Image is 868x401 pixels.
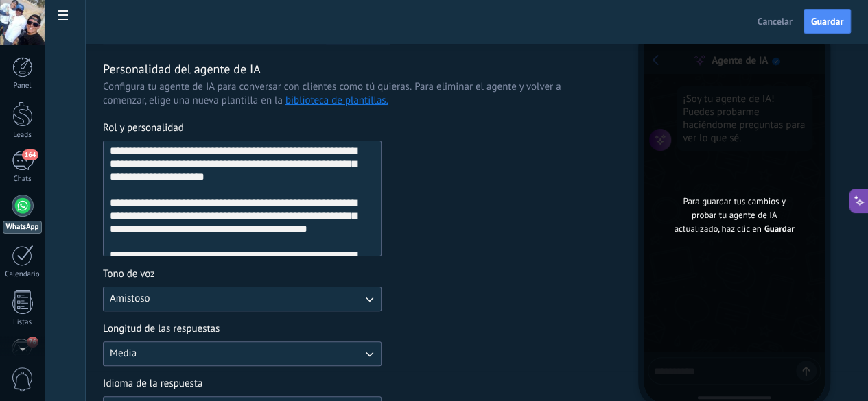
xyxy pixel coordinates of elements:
[674,195,785,234] span: Para guardar tus cambios y probar tu agente de IA actualizado, haz clic en
[103,80,412,94] span: Configura tu agente de IA para conversar con clientes como tú quieras.
[22,149,38,160] span: 164
[804,9,851,34] button: Guardar
[3,270,43,279] div: Calendario
[3,131,43,140] div: Leads
[103,267,155,281] span: Tono de voz
[110,347,137,361] span: Media
[3,175,43,184] div: Chats
[811,16,843,26] span: Guardar
[751,11,799,32] button: Cancelar
[103,121,184,135] span: Rol y personalidad
[103,341,382,366] button: Longitud de las respuestas
[103,322,220,336] span: Longitud de las respuestas
[103,80,561,107] span: Para eliminar el agente y volver a comenzar, elige una nueva plantilla en la
[3,318,43,327] div: Listas
[3,82,43,90] div: Panel
[3,221,42,234] div: WhatsApp
[758,16,793,26] span: Cancelar
[103,60,600,77] h3: Personalidad del agente de IA
[285,94,388,107] a: biblioteca de plantillas.
[103,377,202,391] span: Idioma de la respuesta
[764,222,795,236] span: Guardar
[110,292,150,306] span: Amistoso
[104,141,379,256] textarea: Rol y personalidad
[103,287,382,311] button: Tono de voz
